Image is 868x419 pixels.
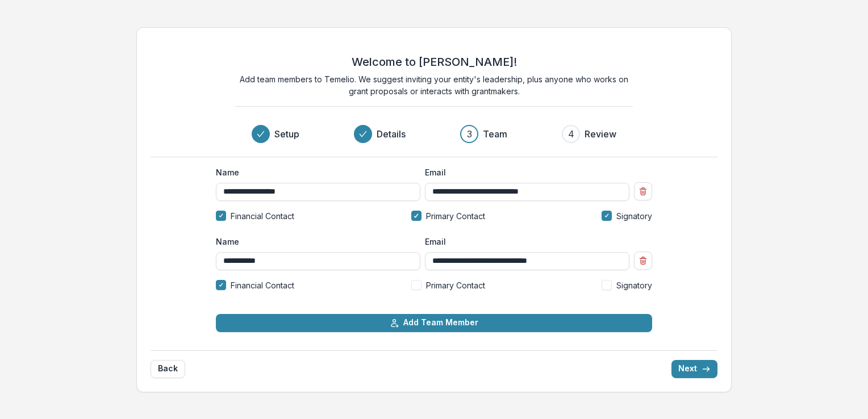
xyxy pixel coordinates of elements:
h3: Setup [274,127,299,141]
button: Remove team member [634,252,652,270]
h2: Welcome to [PERSON_NAME]! [352,55,517,69]
span: Primary Contact [426,210,485,222]
span: Financial Contact [231,279,294,291]
label: Email [425,236,623,248]
button: Add Team Member [216,314,652,332]
label: Name [216,166,414,178]
div: Progress [252,125,616,143]
button: Back [151,360,185,378]
div: 3 [467,127,472,141]
p: Add team members to Temelio. We suggest inviting your entity's leadership, plus anyone who works ... [235,73,633,97]
span: Signatory [616,210,652,222]
label: Email [425,166,623,178]
div: 4 [568,127,574,141]
button: Remove team member [634,182,652,200]
button: Next [671,360,717,378]
span: Signatory [616,279,652,291]
h3: Details [377,127,406,141]
span: Financial Contact [231,210,294,222]
h3: Team [483,127,507,141]
label: Name [216,236,414,248]
span: Primary Contact [426,279,485,291]
h3: Review [585,127,616,141]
